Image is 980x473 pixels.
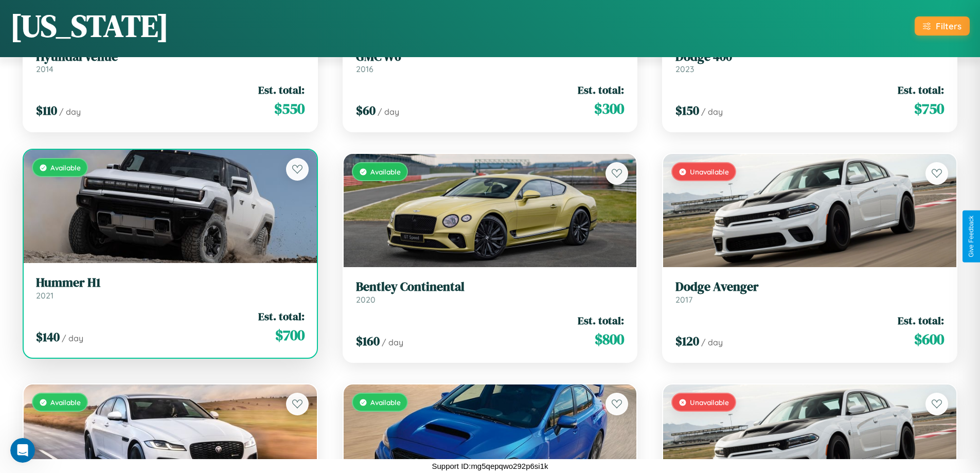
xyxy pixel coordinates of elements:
[36,49,305,75] a: Hyundai Venue2014
[701,337,723,347] span: / day
[356,294,376,305] span: 2020
[275,325,305,345] span: $ 700
[898,82,944,97] span: Est. total:
[675,279,944,305] a: Dodge Avenger2017
[370,167,401,176] span: Available
[378,107,399,117] span: / day
[258,82,305,97] span: Est. total:
[258,309,305,324] span: Est. total:
[595,329,624,349] span: $ 800
[356,64,373,74] span: 2016
[356,332,380,349] span: $ 160
[594,98,624,119] span: $ 300
[370,398,401,407] span: Available
[36,328,60,345] span: $ 140
[62,333,83,343] span: / day
[675,294,692,305] span: 2017
[936,21,961,31] div: Filters
[701,107,723,117] span: / day
[578,82,624,97] span: Est. total:
[898,313,944,328] span: Est. total:
[432,459,548,473] p: Support ID: mg5qepqwo292p6si1k
[356,279,625,294] h3: Bentley Continental
[675,332,699,349] span: $ 120
[675,279,944,294] h3: Dodge Avenger
[356,279,625,305] a: Bentley Continental2020
[690,167,729,176] span: Unavailable
[675,64,694,74] span: 2023
[59,107,81,117] span: / day
[968,216,975,257] div: Give Feedback
[690,398,729,407] span: Unavailable
[36,275,305,290] h3: Hummer H1
[10,5,169,47] h1: [US_STATE]
[675,102,699,119] span: $ 150
[36,64,54,74] span: 2014
[915,16,970,36] button: Filters
[10,438,35,463] iframe: Intercom live chat
[382,337,403,347] span: / day
[356,49,625,75] a: GMC W62016
[914,329,944,349] span: $ 600
[36,102,57,119] span: $ 110
[914,98,944,119] span: $ 750
[578,313,624,328] span: Est. total:
[274,98,305,119] span: $ 550
[36,290,54,301] span: 2021
[36,275,305,301] a: Hummer H12021
[50,163,81,172] span: Available
[675,49,944,75] a: Dodge 4002023
[356,102,376,119] span: $ 60
[50,398,81,407] span: Available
